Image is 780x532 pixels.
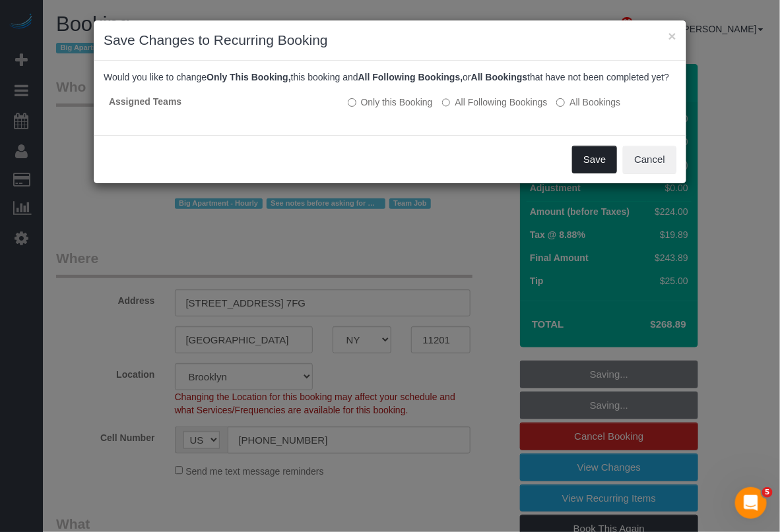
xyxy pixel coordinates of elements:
label: All bookings that have not been completed yet will be changed. [556,96,620,109]
input: All Bookings [556,98,565,107]
button: Cancel [623,146,676,173]
b: Only This Booking, [207,72,291,82]
label: This and all the bookings after it will be changed. [442,96,548,109]
b: All Bookings [471,72,528,82]
input: Only this Booking [348,98,356,107]
p: Would you like to change this booking and or that have not been completed yet? [104,71,676,84]
button: × [668,29,676,43]
label: All other bookings in the series will remain the same. [348,96,433,109]
span: 5 [762,487,773,498]
input: All Following Bookings [442,98,451,107]
b: All Following Bookings, [358,72,463,82]
h3: Save Changes to Recurring Booking [104,30,676,50]
iframe: Intercom live chat [735,487,767,519]
button: Save [572,146,617,173]
strong: Assigned Teams [109,96,181,107]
